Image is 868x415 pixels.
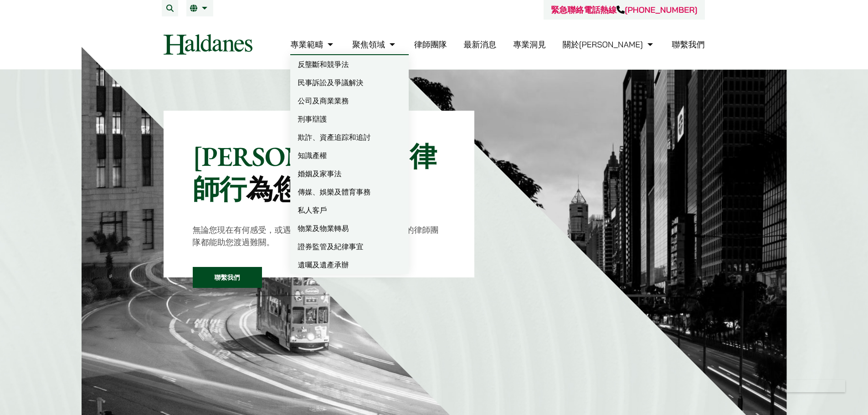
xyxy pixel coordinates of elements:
[551,5,697,15] a: 緊急聯絡電話熱線[PHONE_NUMBER]
[290,201,409,219] a: 私人客戶
[672,39,705,50] a: 聯繫我們
[414,39,447,50] a: 律師團隊
[290,256,409,274] a: 遺囑及遺產承辦
[463,39,496,50] a: 最新消息
[164,34,252,55] img: Logo of Haldanes
[193,224,446,248] p: 無論您現在有何感受，或遇到甚麼法律問題，我們屢獲殊榮的律師團隊都能助您渡過難關。
[290,110,409,128] a: 刑事辯護
[290,164,409,183] a: 婚姻及家事法
[190,5,210,12] a: 繁
[246,171,407,207] mark: 為您排難解紛
[290,39,335,50] a: 專業範疇
[290,92,409,110] a: 公司及商業業務
[290,237,409,256] a: 證券監管及紀律事宜
[290,219,409,237] a: 物業及物業轉易
[290,73,409,92] a: 民事訴訟及爭議解決
[290,183,409,201] a: 傳媒、娛樂及體育事務
[290,55,409,73] a: 反壟斷和競爭法
[193,140,446,205] p: [PERSON_NAME]律師行
[193,267,262,288] a: 聯繫我們
[352,39,397,50] a: 聚焦領域
[290,128,409,146] a: 欺詐、資產追踪和追討
[290,146,409,164] a: 知識產權
[513,39,546,50] a: 專業洞見
[563,39,655,50] a: 關於何敦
